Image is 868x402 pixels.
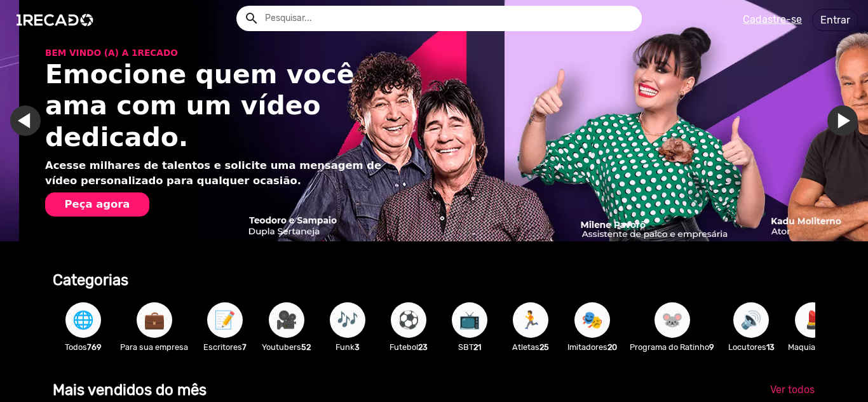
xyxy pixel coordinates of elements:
b: 7 [242,342,247,352]
span: 📝 [214,302,236,338]
b: 20 [607,342,617,352]
p: Imitadores [567,341,617,353]
p: BEM VINDO (A) A 1RECADO [45,46,392,59]
span: ⚽ [398,302,419,338]
button: 🏃 [513,302,548,338]
button: 📺 [452,302,487,338]
span: Ver todos [770,384,815,396]
b: 13 [766,342,775,352]
span: 🐭 [661,302,683,338]
b: Mais vendidos do mês [53,381,207,399]
b: 9 [709,342,714,352]
a: Ir para o slide anterior [29,105,60,136]
p: Atletas [506,341,555,353]
button: 🎥 [269,302,304,338]
mat-icon: Example home icon [244,11,259,26]
u: Cadastre-se [743,13,802,25]
p: Escritores [201,341,249,353]
b: 23 [418,342,428,352]
button: 💼 [137,302,172,338]
a: Entrar [812,9,858,31]
p: Acesse milhares de talentos e solicite uma mensagem de vídeo personalizado para qualquer ocasião. [45,158,392,189]
button: Example home icon [240,6,262,29]
span: 🔊 [740,302,762,338]
button: 🎶 [330,302,365,338]
span: 🎶 [337,302,358,338]
span: 🏃 [520,302,541,338]
span: 💼 [144,302,165,338]
p: Para sua empresa [120,341,188,353]
p: Maquiagem [788,341,837,353]
button: 💄 [795,302,831,338]
p: Futebol [384,341,433,353]
button: Peça agora [45,192,149,217]
span: 🌐 [72,302,94,338]
span: 🎥 [276,302,297,338]
b: 25 [539,342,549,352]
input: Pesquisar... [255,6,642,31]
button: 🌐 [65,302,101,338]
p: Todos [59,341,107,353]
b: 3 [355,342,360,352]
b: 52 [301,342,311,352]
button: ⚽ [391,302,426,338]
button: 🎭 [574,302,610,338]
p: Locutores [727,341,775,353]
b: Categorias [53,271,128,289]
p: Programa do Ratinho [630,341,714,353]
p: Youtubers [262,341,311,353]
button: 📝 [207,302,243,338]
span: 🎭 [581,302,603,338]
span: 💄 [802,302,824,338]
span: 📺 [459,302,480,338]
button: 🔊 [733,302,769,338]
p: SBT [445,341,494,353]
h1: Emocione quem você ama com um vídeo dedicado. [45,59,392,153]
b: 21 [473,342,481,352]
button: 🐭 [654,302,690,338]
p: Funk [323,341,372,353]
b: 769 [87,342,102,352]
